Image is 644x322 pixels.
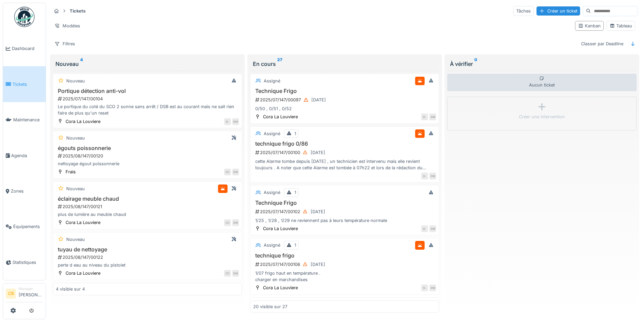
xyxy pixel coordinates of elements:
div: Cora La Louviere [263,284,298,291]
span: Zones [11,188,43,194]
h3: éclairage meuble chaud [56,196,239,202]
a: Zones [3,173,46,209]
h3: Portique détection anti-vol [56,88,239,94]
div: Assigné [264,189,280,196]
div: 2025/08/147/00120 [57,153,239,159]
div: Tâches [513,6,534,16]
div: Cora La Louviere [66,219,100,226]
div: Nouveau [66,236,85,243]
span: Agenda [11,152,43,159]
h3: Technique Frigo [253,200,436,206]
div: [DATE] [311,149,325,156]
div: Cora La Louviere [66,118,100,125]
div: Manager [19,286,43,291]
a: CB Manager[PERSON_NAME] [6,286,43,302]
div: [DATE] [311,261,325,268]
div: 1 [294,189,296,196]
img: Badge_color-CXgf-gQk.svg [14,7,34,27]
div: 2025/08/147/00121 [57,203,239,210]
div: [DATE] [311,97,326,103]
h3: tuyau de nettoyage [56,246,239,253]
strong: Tickets [67,8,88,14]
div: Nouveau [66,78,85,84]
div: 1/25 , 1/28 , 1/29 ne reviennent pas à leurs température normale [253,217,436,224]
div: 2025/07/147/00104 [57,96,239,102]
div: CC [224,169,231,175]
div: 4 visible sur 4 [56,286,85,292]
div: G- [421,284,428,291]
div: CC [224,219,231,226]
div: DM [232,118,239,125]
span: Maintenance [13,117,43,123]
div: 2025/08/147/00122 [57,254,239,261]
div: 1 [294,242,296,248]
div: Cora La Louviere [263,225,298,232]
div: Nouveau [66,135,85,141]
div: Créer une intervention [519,114,565,120]
div: 1/07 frigo haut en température . charger en marchandises [253,270,436,283]
div: Cora La Louviere [66,270,100,276]
div: DM [232,270,239,277]
a: Maintenance [3,102,46,138]
div: nettoyage égout poissonnerie [56,160,239,167]
a: Tickets [3,66,46,102]
div: plus de lumière au meuble chaud [56,211,239,218]
div: G- [421,225,428,232]
div: À vérifier [450,60,634,68]
div: Filtres [51,39,78,49]
div: 2025/07/147/00100 [255,148,436,157]
div: [DATE] [311,208,325,215]
div: DM [232,219,239,226]
div: Tableau [610,23,632,29]
a: Agenda [3,138,46,173]
div: Assigné [264,78,280,84]
div: Le portique du coté du SCO 2 sonne sans arrêt / DSB est au courant mais ne sait rien faire de plu... [56,103,239,116]
a: Équipements [3,209,46,244]
div: DM [429,284,436,291]
div: CC [224,270,231,277]
span: Dashboard [12,45,43,52]
div: DM [429,114,436,120]
div: DM [232,169,239,175]
div: En cours [253,60,437,68]
div: cette Alarme tombe depuis [DATE] , un technicien est intervenu mais elle revient toujours . A not... [253,158,436,171]
div: Assigné [264,130,280,137]
div: 2025/07/147/00097 [255,96,436,104]
span: Équipements [13,223,43,230]
div: G- [421,114,428,120]
li: [PERSON_NAME] [19,286,43,301]
div: Frais [66,169,76,175]
h3: technique frigo [253,252,436,259]
div: 20 visible sur 27 [253,303,287,310]
li: CB [6,289,16,299]
div: 2025/07/147/00102 [255,207,436,216]
div: Modèles [51,21,83,31]
sup: 4 [80,60,83,68]
h3: Technique Frigo [253,88,436,94]
div: G- [421,173,428,179]
div: perte d eau au niveau du pistolet [56,262,239,268]
div: DM [429,225,436,232]
div: Assigné [264,242,280,248]
div: Kanban [578,23,601,29]
div: G- [224,118,231,125]
sup: 27 [277,60,282,68]
div: 2025/07/147/00106 [255,260,436,269]
div: 1 [294,130,296,137]
div: Nouveau [55,60,239,68]
div: DM [429,173,436,179]
div: Nouveau [66,185,85,192]
a: Dashboard [3,31,46,66]
span: Statistiques [13,259,43,266]
div: Aucun ticket [447,74,637,91]
span: Tickets [13,81,43,88]
div: Classer par Deadline [578,39,626,49]
h3: technique frigo 0/86 [253,141,436,147]
h3: égouts poissonnerie [56,145,239,151]
div: 0/50 , 0/51 , 0/52 [253,105,436,112]
div: Cora La Louviere [263,114,298,120]
div: Créer un ticket [536,6,580,16]
a: Statistiques [3,245,46,280]
sup: 0 [474,60,477,68]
